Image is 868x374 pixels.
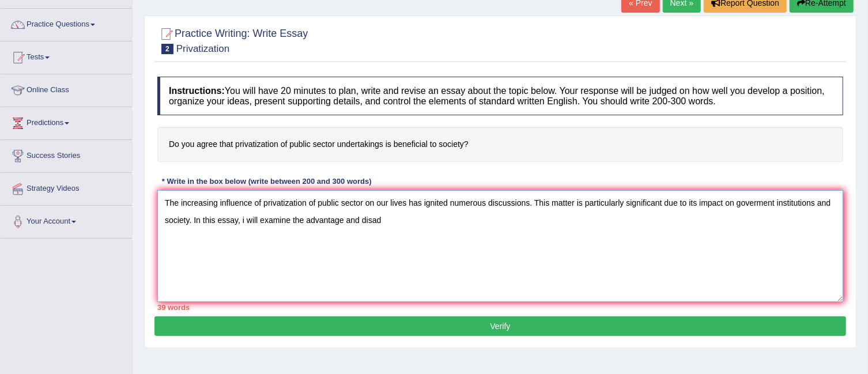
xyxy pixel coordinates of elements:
[157,176,376,187] div: * Write in the box below (write between 200 and 300 words)
[1,74,132,103] a: Online Class
[169,86,225,96] b: Instructions:
[157,127,843,162] h4: Do you agree that privatization of public sector undertakings is beneficial to society?
[157,302,843,313] div: 39 words
[161,44,173,54] span: 2
[176,43,230,54] small: Privatization
[1,173,132,202] a: Strategy Videos
[157,77,843,115] h4: You will have 20 minutes to plan, write and revise an essay about the topic below. Your response ...
[1,107,132,136] a: Predictions
[154,316,846,336] button: Verify
[1,9,132,37] a: Practice Questions
[1,206,132,235] a: Your Account
[157,25,308,54] h2: Practice Writing: Write Essay
[1,41,132,70] a: Tests
[1,140,132,169] a: Success Stories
